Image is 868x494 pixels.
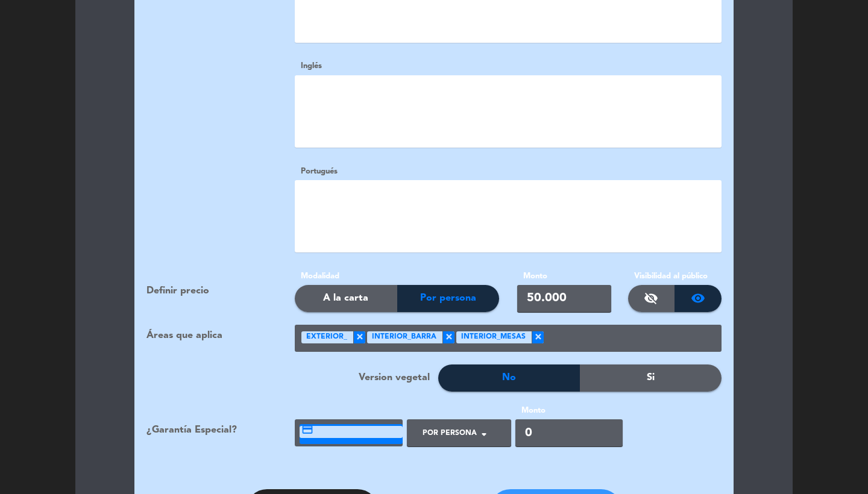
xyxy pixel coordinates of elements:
[295,60,722,72] div: Inglés
[353,331,365,343] span: ×
[628,270,722,283] div: Visibilidad al público
[532,331,544,343] span: ×
[301,424,313,436] i: credit_card
[515,404,623,417] label: Monto
[420,290,476,306] span: Por persona
[323,290,368,306] span: A la carta
[502,370,516,386] span: No
[146,283,209,299] span: Definir precio
[295,270,499,283] div: Modalidad
[517,270,611,283] label: Monto
[359,370,430,386] span: Version vegetal
[442,331,454,343] span: ×
[647,370,655,386] span: Si
[146,422,237,438] span: ¿Garantía Especial?
[644,291,658,305] span: visibility_off
[461,331,526,343] span: INTERIOR_MESAS
[372,331,436,343] span: INTERIOR_BARRA
[146,328,222,343] span: Áreas que aplica
[306,331,347,343] span: EXTERIOR_
[691,291,705,305] span: visibility
[295,165,722,178] div: Portugués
